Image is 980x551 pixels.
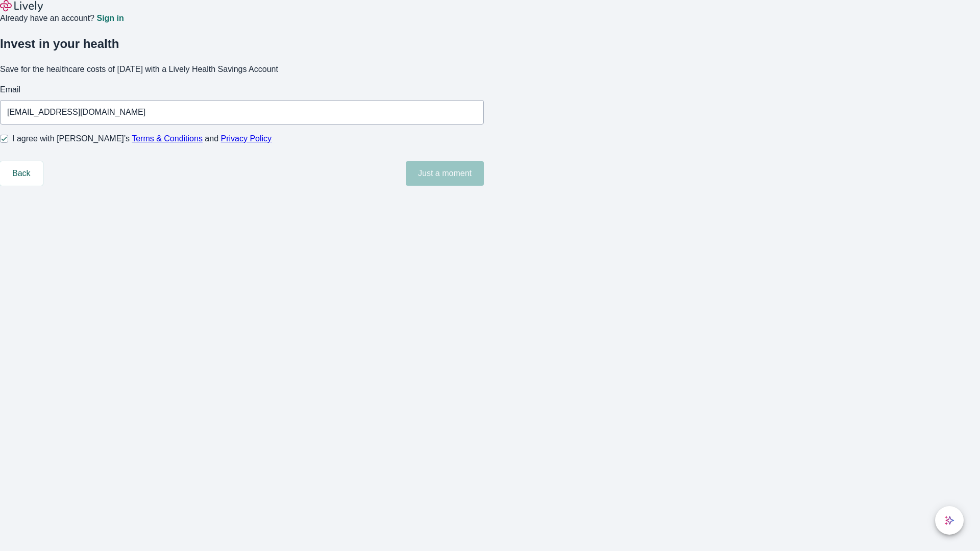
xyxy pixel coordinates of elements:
a: Privacy Policy [221,134,272,143]
a: Sign in [96,14,124,22]
span: I agree with [PERSON_NAME]’s and [12,133,272,145]
button: chat [935,506,964,535]
svg: Lively AI Assistant [944,515,954,525]
a: Terms & Conditions [132,134,203,143]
